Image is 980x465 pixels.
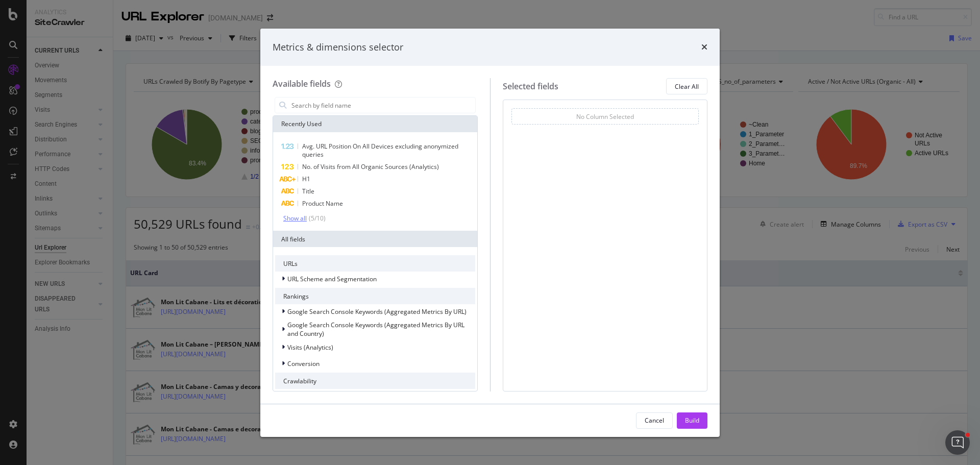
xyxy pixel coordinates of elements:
div: Domain: [DOMAIN_NAME] [27,27,112,35]
div: Cancel [645,416,664,425]
div: Recently Used [273,116,477,132]
div: Available fields [273,78,331,89]
div: Keywords by Traffic [113,60,172,67]
button: Build [677,412,707,429]
div: URLs [275,255,475,272]
img: tab_domain_overview_orange.svg [28,59,36,67]
div: Rankings [275,288,475,304]
span: URL Scheme and Segmentation [287,275,377,283]
div: v 4.0.25 [29,16,50,25]
span: No. of Visits from All Organic Sources (Analytics) [302,162,439,171]
span: H1 [302,175,310,183]
img: logo_orange.svg [16,16,24,25]
div: Selected fields [503,81,558,92]
div: Crawlability [275,373,475,389]
div: ( 5 / 10 ) [307,214,326,223]
div: Clear All [675,82,699,91]
span: Google Search Console Keywords (Aggregated Metrics By URL and Country) [287,321,464,338]
span: Product Name [302,199,343,208]
span: Visits (Analytics) [287,343,333,352]
span: Google Search Console Keywords (Aggregated Metrics By URL) [287,307,467,316]
input: Search by field name [290,97,475,113]
span: Conversion [287,359,320,368]
img: website_grey.svg [16,27,24,35]
iframe: Intercom live chat [945,430,970,455]
div: modal [260,29,720,437]
span: Title [302,187,314,195]
div: No Column Selected [576,112,634,121]
button: Clear All [666,78,707,94]
div: Metrics & dimensions selector [273,41,403,54]
div: All fields [273,231,477,247]
span: Avg. URL Position On All Devices excluding anonymized queries [302,142,458,159]
div: Domain Overview [39,60,91,67]
img: tab_keywords_by_traffic_grey.svg [102,59,110,67]
button: Cancel [636,412,673,429]
div: Show all [283,215,307,222]
div: Build [685,416,699,425]
div: times [701,41,707,54]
